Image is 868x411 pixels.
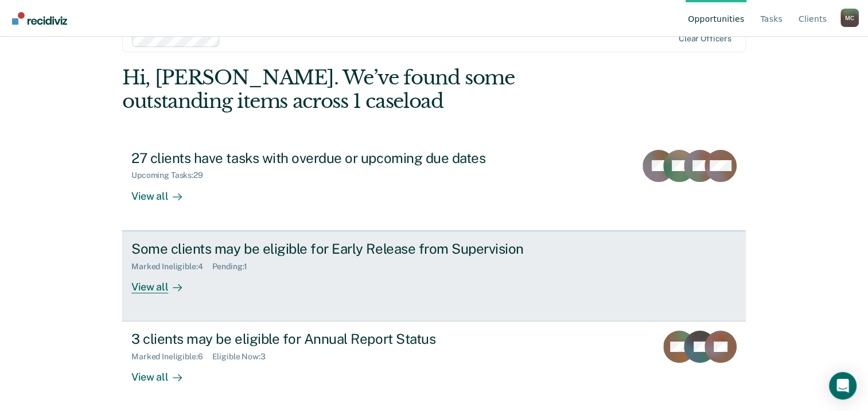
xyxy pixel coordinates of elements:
div: 3 clients may be eligible for Annual Report Status [131,331,534,347]
div: 27 clients have tasks with overdue or upcoming due dates [131,150,534,166]
img: Recidiviz [12,12,67,25]
div: View all [131,362,196,384]
a: Some clients may be eligible for Early Release from SupervisionMarked Ineligible:4Pending:1View all [122,231,746,321]
div: M C [840,9,859,27]
button: Profile dropdown button [840,9,859,27]
div: Some clients may be eligible for Early Release from Supervision [131,241,534,257]
div: Clear officers [679,34,731,44]
div: Hi, [PERSON_NAME]. We’ve found some outstanding items across 1 caseload [122,66,621,113]
div: Marked Ineligible : 6 [131,352,212,362]
div: View all [131,180,196,203]
div: View all [131,271,196,293]
div: Upcoming Tasks : 29 [131,170,212,180]
a: 27 clients have tasks with overdue or upcoming due datesUpcoming Tasks:29View all [122,141,746,231]
div: Marked Ineligible : 4 [131,262,212,272]
div: Open Intercom Messenger [829,372,857,400]
div: Eligible Now : 3 [212,352,275,362]
div: Pending : 1 [212,262,257,272]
